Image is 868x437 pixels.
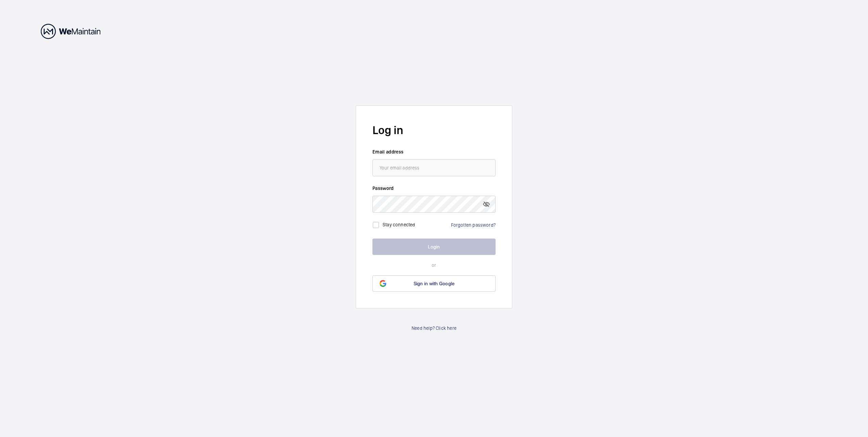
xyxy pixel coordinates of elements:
a: Forgotten password? [451,222,496,228]
label: Stay connected [383,222,415,227]
p: or [372,262,496,269]
label: Email address [372,148,496,155]
input: Your email address [372,159,496,176]
h2: Log in [372,122,496,138]
span: Sign in with Google [414,281,455,286]
button: Login [372,239,496,255]
a: Need help? Click here [412,325,456,331]
label: Password [372,185,496,192]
